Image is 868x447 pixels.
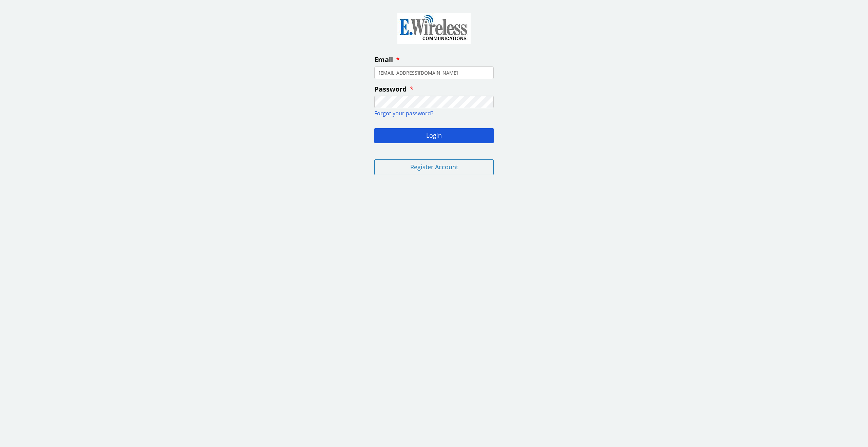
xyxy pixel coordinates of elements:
[374,128,494,143] button: Login
[374,55,393,64] span: Email
[374,84,407,94] span: Password
[374,110,433,117] a: Forgot your password?
[374,159,494,175] button: Register Account
[374,66,494,79] input: enter your email address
